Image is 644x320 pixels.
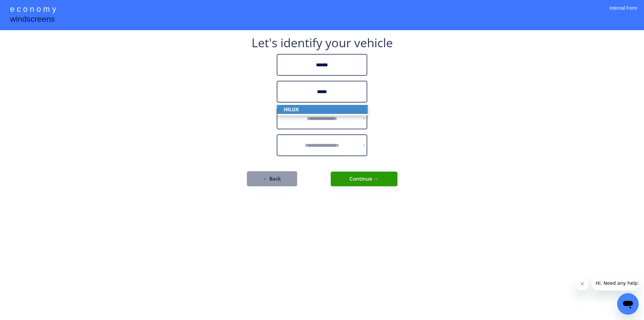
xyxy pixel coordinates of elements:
[10,13,55,26] div: windscreens
[4,5,48,10] span: Hi. Need any help?
[617,293,639,315] iframe: Button to launch messaging window
[592,276,639,291] iframe: Message from company
[331,172,397,186] button: Continue →
[609,5,637,20] div: Internal Form
[252,37,393,49] div: Let's identify your vehicle
[284,106,299,113] strong: HILUX
[576,277,589,291] iframe: Close message
[10,3,56,16] div: e c o n o m y
[247,171,297,186] button: ← Back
